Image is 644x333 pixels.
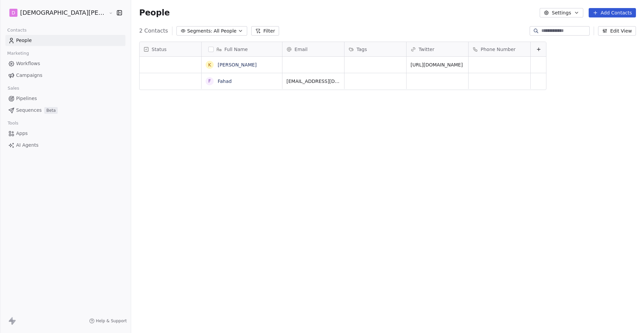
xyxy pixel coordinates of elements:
span: AI Agents [16,142,39,149]
a: AI Agents [5,140,125,151]
span: Twitter [419,46,434,53]
span: Help & Support [96,318,127,324]
span: People [16,37,32,44]
span: Tools [5,118,21,128]
a: [URL][DOMAIN_NAME] [411,62,463,67]
a: Workflows [5,58,125,69]
span: Campaigns [16,72,42,79]
button: Add Contacts [589,8,636,17]
div: Status [140,42,201,56]
button: Settings [540,8,583,17]
span: D [12,9,15,16]
span: Apps [16,130,28,137]
span: People [139,8,170,18]
span: Pipelines [16,95,37,102]
span: Email [294,46,308,53]
span: [DEMOGRAPHIC_DATA][PERSON_NAME] [20,8,107,17]
span: 2 Contacts [139,27,168,35]
a: Fahad [218,79,232,84]
span: Tags [357,46,367,53]
span: Segments: [187,28,212,35]
span: Beta [44,107,58,114]
a: [PERSON_NAME] [218,62,257,67]
span: All People [214,28,236,35]
a: Apps [5,128,125,139]
div: Full Name [202,42,282,56]
a: Help & Support [89,318,127,324]
div: Phone Number [469,42,530,56]
span: Marketing [4,48,32,58]
div: K [208,61,211,68]
button: Edit View [598,26,636,36]
div: Email [282,42,344,56]
span: Full Name [224,46,248,53]
div: F [208,78,211,85]
a: Campaigns [5,70,125,81]
span: Workflows [16,60,40,67]
div: grid [140,57,202,319]
div: Tags [344,42,406,56]
span: Sequences [16,107,42,114]
div: grid [202,57,547,319]
a: Pipelines [5,93,125,104]
span: [EMAIL_ADDRESS][DOMAIN_NAME] [286,78,340,85]
button: D[DEMOGRAPHIC_DATA][PERSON_NAME] [8,7,104,18]
div: Twitter [407,42,468,56]
button: Filter [251,26,279,36]
span: Status [152,46,167,53]
a: SequencesBeta [5,105,125,116]
span: Sales [5,83,22,93]
span: Contacts [4,25,30,35]
a: People [5,35,125,46]
span: Phone Number [481,46,516,53]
